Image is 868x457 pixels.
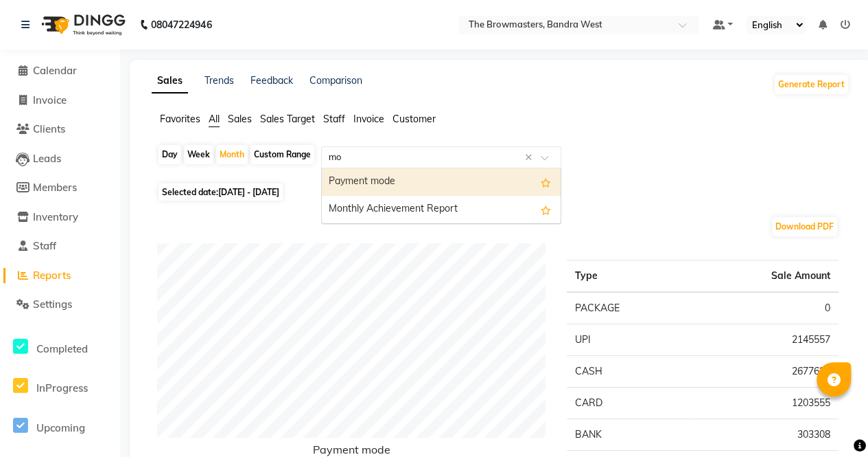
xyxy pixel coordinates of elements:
td: 0 [688,292,838,324]
a: Members [3,180,117,196]
th: Type [567,260,688,293]
td: 2677627 [688,356,838,388]
span: Reports [33,269,71,282]
td: BANK [567,419,688,451]
span: Staff [33,239,56,252]
span: Completed [36,342,88,355]
a: Reports [3,268,117,284]
b: 08047224946 [151,5,211,44]
span: Invoice [33,93,67,107]
td: 1203555 [688,388,838,419]
button: Generate Report [775,75,848,94]
span: Invoice [353,113,384,125]
span: Inventory [33,210,78,223]
span: Calendar [33,64,77,77]
a: Feedback [250,74,293,87]
a: Leads [3,151,117,167]
td: CASH [567,356,688,388]
div: Custom Range [250,145,314,164]
a: Calendar [3,63,117,79]
span: Add this report to Favorites List [541,201,551,218]
a: Comparison [309,74,362,87]
a: Settings [3,297,117,313]
span: Leads [33,152,61,165]
span: Clients [33,122,65,135]
span: Upcoming [36,421,85,434]
span: Clear all [525,151,537,165]
button: Download PDF [772,217,837,236]
span: Favorites [160,113,200,125]
td: 2145557 [688,324,838,356]
a: Sales [152,69,188,93]
span: InProgress [36,381,88,394]
span: Members [33,181,77,194]
span: Sales Target [260,113,315,125]
a: Staff [3,238,117,254]
a: Trends [204,74,234,87]
div: Day [159,145,181,164]
span: Settings [33,298,72,311]
div: Payment mode [322,168,561,196]
span: Sales [228,113,252,125]
a: Invoice [3,93,117,109]
span: Customer [392,113,436,125]
ng-dropdown-panel: Options list [321,168,561,224]
td: CARD [567,388,688,419]
div: Monthly Achievement Report [322,196,561,223]
span: [DATE] - [DATE] [218,187,279,197]
div: Week [184,145,213,164]
td: UPI [567,324,688,356]
td: PACKAGE [567,292,688,324]
a: Inventory [3,210,117,225]
a: Clients [3,122,117,137]
span: Add this report to Favorites List [541,174,551,190]
img: logo [35,5,129,44]
span: All [209,113,220,125]
span: Staff [323,113,345,125]
span: Selected date: [159,183,283,201]
td: 303308 [688,419,838,451]
th: Sale Amount [688,260,838,293]
div: Month [216,145,248,164]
